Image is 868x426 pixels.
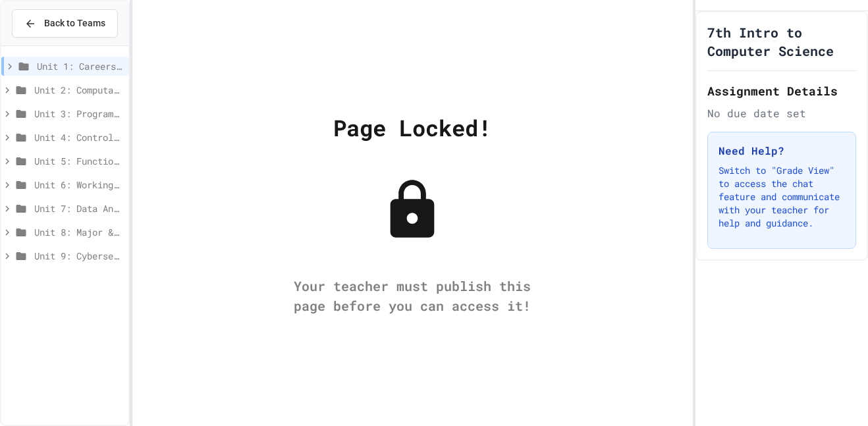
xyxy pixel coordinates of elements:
[34,154,123,168] span: Unit 5: Functions and Data Structures
[281,276,544,315] div: Your teacher must publish this page before you can access it!
[44,16,105,30] span: Back to Teams
[37,59,123,73] span: Unit 1: Careers & Professionalism
[34,249,123,263] span: Unit 9: Cybersecurity, Systems & Networking
[719,143,845,159] h3: Need Help?
[707,23,856,60] h1: 7th Intro to Computer Science
[34,107,123,120] span: Unit 3: Programming Fundamentals
[34,130,123,144] span: Unit 4: Control Structures
[707,105,856,121] div: No due date set
[34,83,123,97] span: Unit 2: Computational Thinking & Problem-Solving
[34,178,123,192] span: Unit 6: Working with Data & Files
[707,82,856,100] h2: Assignment Details
[34,201,123,215] span: Unit 7: Data Analysis & Visualization
[333,111,491,144] div: Page Locked!
[34,225,123,239] span: Unit 8: Major & Emerging Technologies
[719,164,845,230] p: Switch to "Grade View" to access the chat feature and communicate with your teacher for help and ...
